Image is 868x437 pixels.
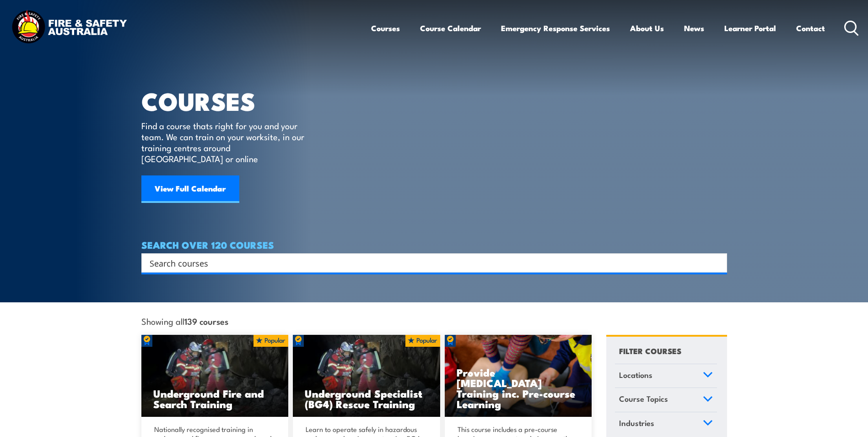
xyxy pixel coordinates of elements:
[796,16,825,40] a: Contact
[630,16,664,40] a: About Us
[141,240,727,250] h4: SEARCH OVER 120 COURSES
[619,344,681,357] h4: FILTER COURSES
[141,335,289,417] a: Underground Fire and Search Training
[457,367,580,409] h3: Provide [MEDICAL_DATA] Training inc. Pre-course Learning
[445,335,592,417] a: Provide [MEDICAL_DATA] Training inc. Pre-course Learning
[615,388,717,412] a: Course Topics
[150,256,707,270] input: Search input
[141,90,318,111] h1: COURSES
[153,388,277,409] h3: Underground Fire and Search Training
[141,335,289,417] img: Underground mine rescue
[420,16,481,40] a: Course Calendar
[305,388,428,409] h3: Underground Specialist (BG4) Rescue Training
[619,417,654,429] span: Industries
[619,393,668,405] span: Course Topics
[711,257,724,269] button: Search magnifier button
[615,412,717,436] a: Industries
[445,335,592,417] img: Low Voltage Rescue and Provide CPR
[293,335,440,417] a: Underground Specialist (BG4) Rescue Training
[371,16,400,40] a: Courses
[184,315,228,327] strong: 139 courses
[141,120,308,164] p: Find a course thats right for you and your team. We can train on your worksite, in our training c...
[501,16,610,40] a: Emergency Response Services
[615,364,717,388] a: Locations
[684,16,704,40] a: News
[141,316,228,326] span: Showing all
[151,257,709,269] form: Search form
[141,175,239,203] a: View Full Calendar
[293,335,440,417] img: Underground mine rescue
[724,16,776,40] a: Learner Portal
[619,369,652,381] span: Locations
